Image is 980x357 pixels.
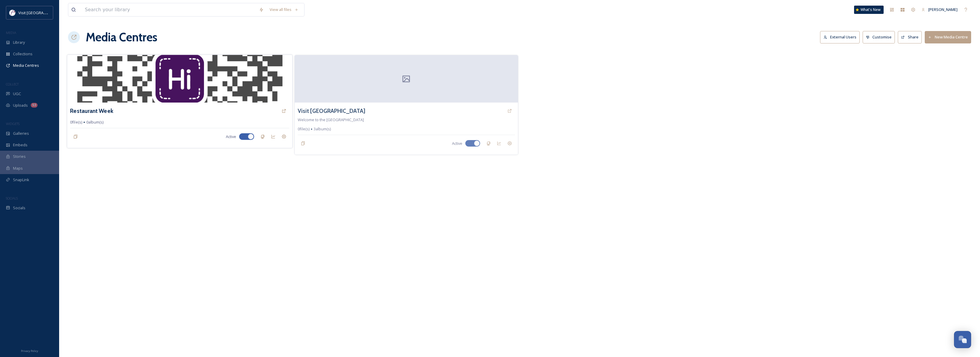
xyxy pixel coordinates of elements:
[13,40,25,45] span: Library
[86,119,104,125] span: 0 album(s)
[13,103,28,108] span: Uploads
[452,141,462,146] span: Active
[21,347,38,354] a: Privacy Policy
[82,3,256,16] input: Search your library
[13,51,33,57] span: Collections
[854,6,884,14] a: What's New
[13,205,25,211] span: Socials
[13,142,27,148] span: Embeds
[928,7,958,12] span: [PERSON_NAME]
[226,134,236,139] span: Active
[31,103,38,108] div: 53
[13,165,23,171] span: Maps
[820,31,863,43] a: External Users
[954,331,971,348] button: Open Chat
[6,30,16,35] span: MEDIA
[6,82,19,86] span: COLLECT
[863,31,898,43] a: Customise
[13,91,21,97] span: UGC
[70,119,82,125] span: 0 file(s)
[267,4,301,15] a: View all files
[13,131,29,136] span: Galleries
[13,63,39,68] span: Media Centres
[18,10,64,15] span: Visit [GEOGRAPHIC_DATA]
[925,31,971,43] button: New Media Centre
[6,196,18,200] span: SOCIALS
[298,107,365,115] a: Visit [GEOGRAPHIC_DATA]
[9,10,15,16] img: visitfairfieldca_logo.jpeg
[86,28,157,46] h1: Media Centres
[6,121,20,126] span: WIDGETS
[820,31,860,43] button: External Users
[21,349,38,353] span: Privacy Policy
[898,31,922,43] button: Share
[298,126,310,132] span: 0 file(s)
[67,55,292,103] img: Anand.png
[298,117,364,122] span: Welcome to the [GEOGRAPHIC_DATA]
[919,4,960,15] a: [PERSON_NAME]
[13,154,26,159] span: Stories
[314,126,331,132] span: 3 album(s)
[13,177,29,183] span: SnapLink
[863,31,895,43] button: Customise
[70,107,113,115] a: Restaurant Week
